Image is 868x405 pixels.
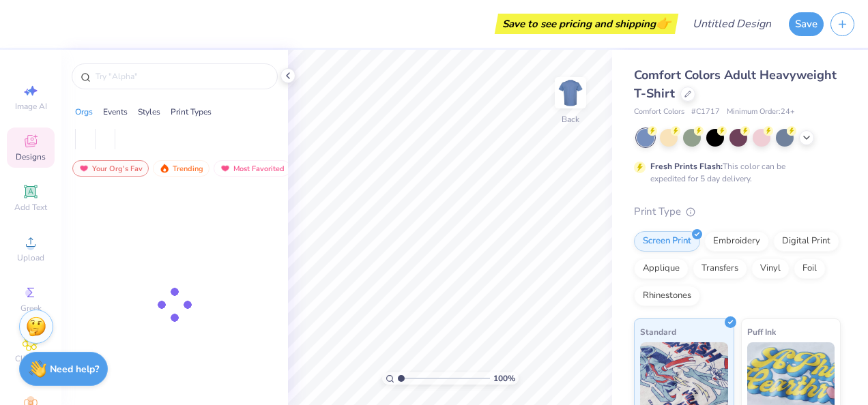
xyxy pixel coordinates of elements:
[94,70,269,83] input: Try "Alpha"
[103,106,128,118] div: Events
[634,231,700,252] div: Screen Print
[634,286,700,306] div: Rhinestones
[16,151,46,162] span: Designs
[693,258,747,279] div: Transfers
[14,202,47,213] span: Add Text
[20,303,42,314] span: Greek
[562,113,579,125] div: Back
[493,372,515,385] span: 100 %
[50,363,99,376] strong: Need help?
[153,160,209,177] div: Trending
[650,161,723,172] strong: Fresh Prints Flash:
[214,160,291,177] div: Most Favorited
[682,10,782,37] input: Untitled Design
[75,106,93,118] div: Orgs
[794,258,826,279] div: Foil
[15,101,47,112] span: Image AI
[78,164,89,173] img: most_fav.gif
[138,106,160,118] div: Styles
[640,325,676,339] span: Standard
[656,15,671,31] span: 👉
[557,79,584,106] img: Back
[773,231,839,252] div: Digital Print
[650,160,818,185] div: This color can be expedited for 5 day delivery.
[220,164,231,173] img: most_fav.gif
[691,106,720,118] span: # C1717
[751,258,790,279] div: Vinyl
[727,106,795,118] span: Minimum Order: 24 +
[634,204,841,220] div: Print Type
[159,164,170,173] img: trending.gif
[704,231,769,252] div: Embroidery
[789,12,824,36] button: Save
[634,106,684,118] span: Comfort Colors
[634,258,689,279] div: Applique
[17,252,44,263] span: Upload
[72,160,149,177] div: Your Org's Fav
[498,14,675,34] div: Save to see pricing and shipping
[7,353,55,375] span: Clipart & logos
[171,106,212,118] div: Print Types
[747,325,776,339] span: Puff Ink
[634,67,837,102] span: Comfort Colors Adult Heavyweight T-Shirt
